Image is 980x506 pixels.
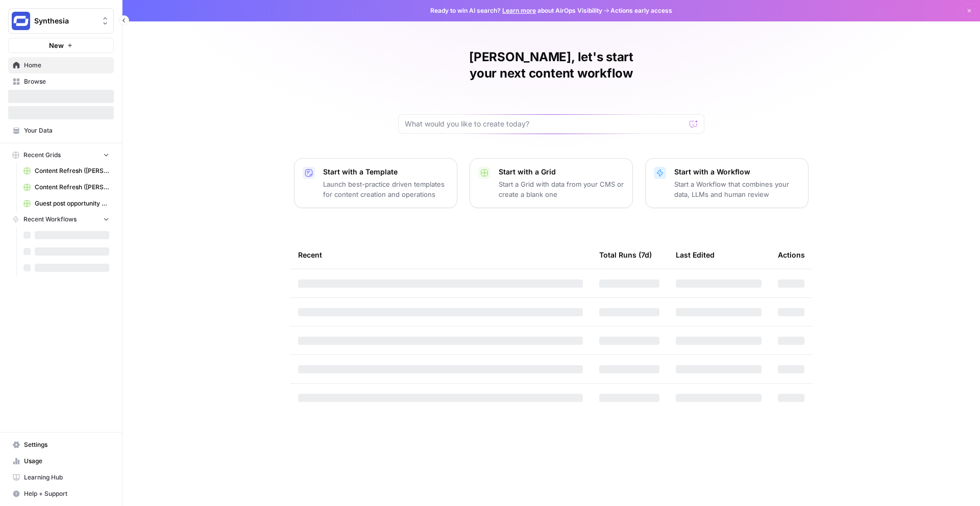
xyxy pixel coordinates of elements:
[12,12,30,30] img: Synthesia Logo
[24,77,109,86] span: Browse
[778,241,805,269] div: Actions
[35,183,109,192] span: Content Refresh ([PERSON_NAME])
[294,158,457,208] button: Start with a TemplateLaunch best-practice driven templates for content creation and operations
[8,122,114,139] a: Your Data
[674,167,800,177] p: Start with a Workflow
[24,126,109,135] span: Your Data
[8,147,114,163] button: Recent Grids
[499,179,624,199] p: Start a Grid with data from your CMS or create a blank one
[610,6,672,15] span: Actions early access
[8,469,114,486] a: Learning Hub
[8,38,114,53] button: New
[676,241,715,269] div: Last Edited
[405,119,685,129] input: What would you like to create today?
[8,8,114,34] button: Workspace: Synthesia
[49,40,64,50] span: New
[8,437,114,453] a: Settings
[8,212,114,227] button: Recent Workflows
[323,179,449,199] p: Launch best-practice driven templates for content creation and operations
[23,150,61,160] span: Recent Grids
[430,6,602,15] span: Ready to win AI search? about AirOps Visibility
[674,179,800,199] p: Start a Workflow that combines your data, LLMs and human review
[599,241,652,269] div: Total Runs (7d)
[24,489,109,498] span: Help + Support
[24,440,109,449] span: Settings
[398,49,704,82] h1: [PERSON_NAME], let's start your next content workflow
[19,179,114,195] a: Content Refresh ([PERSON_NAME])
[8,57,114,73] a: Home
[19,195,114,212] a: Guest post opportunity hunter Grid
[24,457,109,466] span: Usage
[35,199,109,208] span: Guest post opportunity hunter Grid
[8,73,114,90] a: Browse
[23,215,77,224] span: Recent Workflows
[8,486,114,502] button: Help + Support
[470,158,633,208] button: Start with a GridStart a Grid with data from your CMS or create a blank one
[323,167,449,177] p: Start with a Template
[34,16,96,26] span: Synthesia
[8,453,114,469] a: Usage
[298,241,583,269] div: Recent
[35,166,109,175] span: Content Refresh ([PERSON_NAME]'s edit)
[19,163,114,179] a: Content Refresh ([PERSON_NAME]'s edit)
[24,61,109,70] span: Home
[645,158,808,208] button: Start with a WorkflowStart a Workflow that combines your data, LLMs and human review
[499,167,624,177] p: Start with a Grid
[24,473,109,482] span: Learning Hub
[502,7,536,14] a: Learn more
